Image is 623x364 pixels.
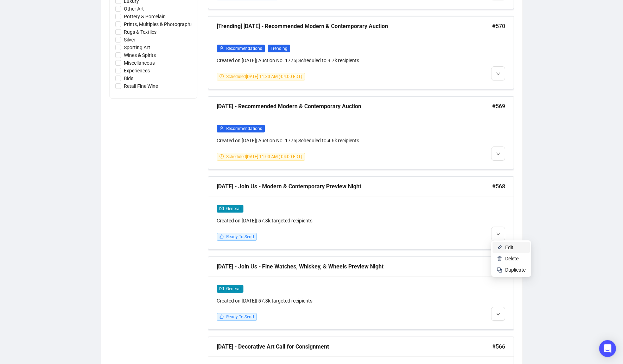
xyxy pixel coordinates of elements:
span: Pottery & Porcelain [121,13,169,20]
span: Edit [505,245,514,250]
div: [DATE] - Decorative Art Call for Consignment [217,342,492,351]
img: svg+xml;base64,PHN2ZyB4bWxucz0iaHR0cDovL3d3dy53My5vcmcvMjAwMC9zdmciIHdpZHRoPSIyNCIgaGVpZ2h0PSIyNC... [497,267,502,273]
div: Created on [DATE] | Auction No. 1775 | Scheduled to 9.7k recipients [217,57,432,64]
span: Miscellaneous [121,59,158,67]
div: Open Intercom Messenger [599,340,616,357]
span: Silver [121,36,138,44]
div: [Trending] [DATE] - Recommended Modern & Contemporary Auction [217,22,492,31]
span: Recommendations [226,126,262,131]
span: Retail Fine Wine [121,82,161,90]
span: Other Art [121,5,147,13]
img: svg+xml;base64,PHN2ZyB4bWxucz0iaHR0cDovL3d3dy53My5vcmcvMjAwMC9zdmciIHhtbG5zOnhsaW5rPSJodHRwOi8vd3... [497,245,502,250]
span: Bids [121,74,136,82]
span: Trending [268,45,290,52]
span: user [220,46,224,50]
div: Created on [DATE] | 57.3k targeted recipients [217,297,432,305]
div: [DATE] - Join Us - Fine Watches, Whiskey, & Wheels Preview Night [217,262,492,271]
span: like [220,314,224,319]
span: Experiences [121,67,153,74]
span: Sporting Art [121,44,153,51]
span: like [220,234,224,239]
span: clock-circle [220,74,224,78]
span: down [496,152,500,156]
span: Scheduled [DATE] 11:30 AM (-04:00 EDT) [226,74,302,79]
span: mail [220,286,224,291]
div: [DATE] - Join Us - Modern & Contemporary Preview Night [217,182,492,191]
span: Rugs & Textiles [121,28,159,36]
span: mail [220,206,224,210]
a: [DATE] - Join Us - Modern & Contemporary Preview Night#568mailGeneralCreated on [DATE]| 57.3k tar... [208,176,514,249]
span: Scheduled [DATE] 11:00 AM (-04:00 EDT) [226,154,302,159]
span: #566 [492,342,505,351]
div: [DATE] - Recommended Modern & Contemporary Auction [217,102,492,111]
span: down [496,72,500,76]
span: Ready To Send [226,314,254,319]
div: Created on [DATE] | 57.3k targeted recipients [217,217,432,225]
a: [DATE] - Recommended Modern & Contemporary Auction#569userRecommendationsCreated on [DATE]| Aucti... [208,96,514,169]
span: down [496,232,500,236]
span: Wines & Spirits [121,51,159,59]
span: #568 [492,182,505,191]
span: clock-circle [220,154,224,158]
span: Prints, Multiples & Photographs [121,20,196,28]
span: down [496,312,500,316]
a: [Trending] [DATE] - Recommended Modern & Contemporary Auction#570userRecommendationsTrendingCreat... [208,16,514,89]
span: #569 [492,102,505,111]
span: Duplicate [505,267,526,273]
span: user [220,126,224,130]
span: #570 [492,22,505,31]
img: svg+xml;base64,PHN2ZyB4bWxucz0iaHR0cDovL3d3dy53My5vcmcvMjAwMC9zdmciIHhtbG5zOnhsaW5rPSJodHRwOi8vd3... [497,256,502,261]
span: General [226,206,241,211]
span: Ready To Send [226,234,254,239]
span: Delete [505,256,519,261]
span: Recommendations [226,46,262,51]
span: General [226,286,241,291]
div: Created on [DATE] | Auction No. 1775 | Scheduled to 4.6k recipients [217,137,432,144]
a: [DATE] - Join Us - Fine Watches, Whiskey, & Wheels Preview Night#567mailGeneralCreated on [DATE]|... [208,256,514,330]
